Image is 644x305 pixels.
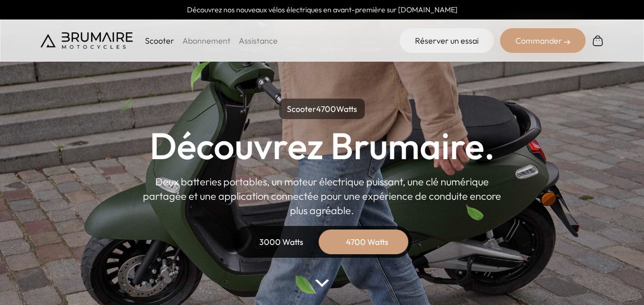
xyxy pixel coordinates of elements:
[239,35,278,46] a: Assistance
[279,99,365,119] p: Scooter Watts
[564,39,570,45] img: right-arrow-2.png
[150,127,495,164] h1: Découvrez Brumaire.
[400,28,494,53] a: Réserver un essai
[500,28,586,53] div: Commander
[240,230,322,254] div: 3000 Watts
[316,104,336,114] span: 4700
[143,175,502,218] p: Deux batteries portables, un moteur électrique puissant, une clé numérique partagée et une applic...
[315,279,328,287] img: arrow-bottom.png
[326,230,408,254] div: 4700 Watts
[145,34,174,47] p: Scooter
[182,35,231,46] a: Abonnement
[40,32,133,49] img: Brumaire Motocycles
[592,34,604,47] img: Panier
